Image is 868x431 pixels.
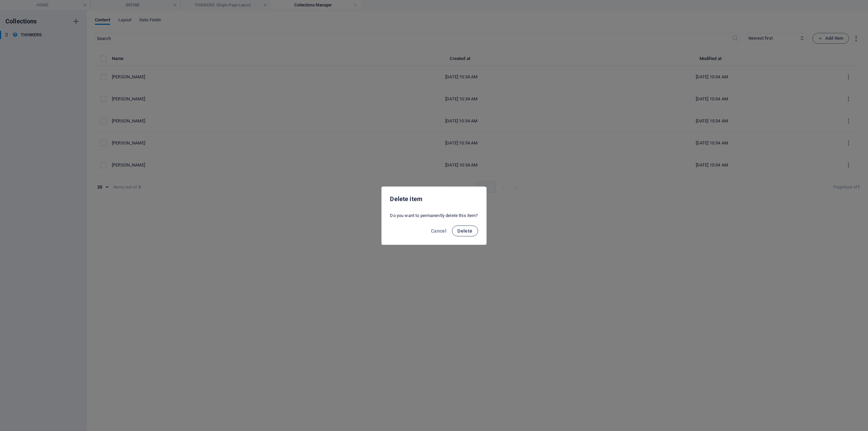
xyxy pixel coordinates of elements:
[390,195,478,203] h2: Delete item
[382,210,486,221] div: Do you want to permanently delete this item?
[457,228,472,234] span: Delete
[431,228,447,234] span: Cancel
[428,226,449,236] button: Cancel
[452,226,478,236] button: Delete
